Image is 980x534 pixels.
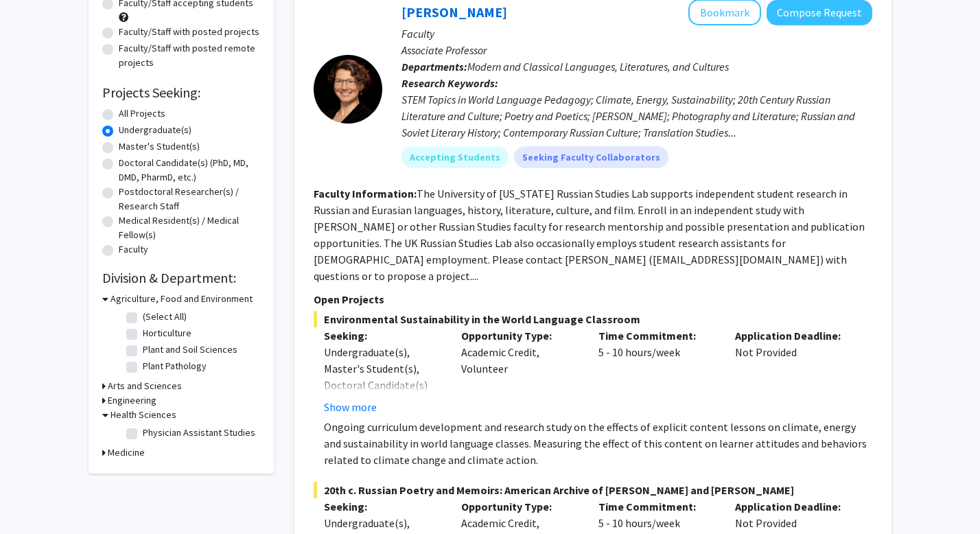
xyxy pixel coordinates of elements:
[108,379,182,393] h3: Arts and Sciences
[143,343,237,357] label: Plant and Soil Sciences
[324,419,872,468] p: Ongoing curriculum development and research study on the effects of explicit content lessons on c...
[401,91,872,141] div: STEM Topics in World Language Pedagogy; Climate, Energy, Sustainability; 20th Century Russian Lit...
[324,327,441,344] p: Seeking:
[108,393,156,408] h3: Engineering
[598,327,715,344] p: Time Commitment:
[324,399,377,415] button: Show more
[735,498,852,515] p: Application Deadline:
[598,498,715,515] p: Time Commitment:
[108,445,145,460] h3: Medicine
[401,146,509,168] mat-chip: Accepting Students
[119,242,148,257] label: Faculty
[314,187,417,200] b: Faculty Information:
[401,76,498,90] b: Research Keywords:
[10,472,58,524] iframe: Chat
[119,139,200,154] label: Master's Student(s)
[143,326,191,340] label: Horticulture
[467,60,729,73] span: Modern and Classical Languages, Literatures, and Cultures
[110,292,253,306] h3: Agriculture, Food and Environment
[735,327,852,344] p: Application Deadline:
[119,41,260,70] label: Faculty/Staff with posted remote projects
[110,408,176,422] h3: Health Sciences
[119,123,191,137] label: Undergraduate(s)
[119,25,259,39] label: Faculty/Staff with posted projects
[725,327,862,415] div: Not Provided
[401,60,467,73] b: Departments:
[401,3,507,21] a: [PERSON_NAME]
[451,327,588,415] div: Academic Credit, Volunteer
[143,426,255,440] label: Physician Assistant Studies
[119,213,260,242] label: Medical Resident(s) / Medical Fellow(s)
[314,311,872,327] span: Environmental Sustainability in the World Language Classroom
[314,482,872,498] span: 20th c. Russian Poetry and Memoirs: American Archive of [PERSON_NAME] and [PERSON_NAME]
[588,327,725,415] div: 5 - 10 hours/week
[324,344,441,476] div: Undergraduate(s), Master's Student(s), Doctoral Candidate(s) (PhD, MD, DMD, PharmD, etc.), Postdo...
[119,106,165,121] label: All Projects
[461,327,578,344] p: Opportunity Type:
[324,498,441,515] p: Seeking:
[143,310,187,324] label: (Select All)
[401,42,872,58] p: Associate Professor
[102,84,260,101] h2: Projects Seeking:
[401,25,872,42] p: Faculty
[314,291,872,307] p: Open Projects
[461,498,578,515] p: Opportunity Type:
[514,146,668,168] mat-chip: Seeking Faculty Collaborators
[102,270,260,286] h2: Division & Department:
[143,359,207,373] label: Plant Pathology
[119,156,260,185] label: Doctoral Candidate(s) (PhD, MD, DMD, PharmD, etc.)
[119,185,260,213] label: Postdoctoral Researcher(s) / Research Staff
[314,187,865,283] fg-read-more: The University of [US_STATE] Russian Studies Lab supports independent student research in Russian...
